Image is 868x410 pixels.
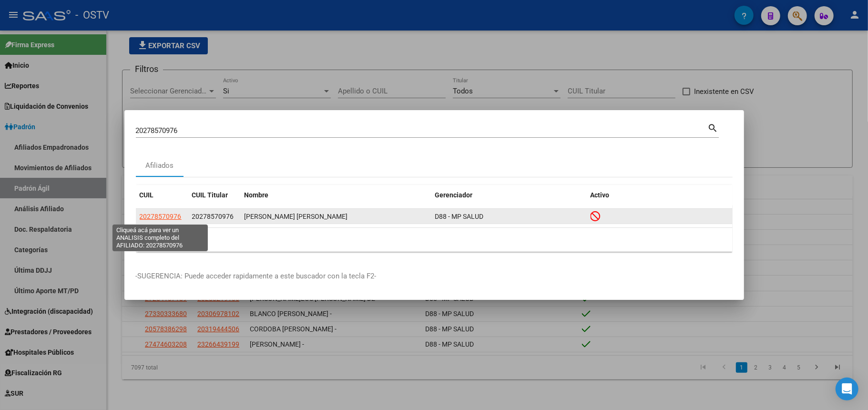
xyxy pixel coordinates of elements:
[836,378,858,400] div: Open Intercom Messenger
[140,191,154,199] span: CUIL
[587,185,733,205] datatable-header-cell: Activo
[136,185,188,205] datatable-header-cell: CUIL
[136,271,733,282] p: -SUGERENCIA: Puede acceder rapidamente a este buscador con la tecla F2-
[245,191,269,199] span: Nombre
[140,213,182,220] span: 20278570976
[192,213,234,220] span: 20278570976
[188,185,241,205] datatable-header-cell: CUIL Titular
[145,160,174,171] div: Afiliados
[241,185,431,205] datatable-header-cell: Nombre
[136,228,733,252] div: 1 total
[192,191,228,199] span: CUIL Titular
[245,211,428,222] div: [PERSON_NAME] [PERSON_NAME]
[435,191,473,199] span: Gerenciador
[708,122,719,133] mat-icon: search
[431,185,587,205] datatable-header-cell: Gerenciador
[435,213,484,220] span: D88 - MP SALUD
[591,191,610,199] span: Activo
